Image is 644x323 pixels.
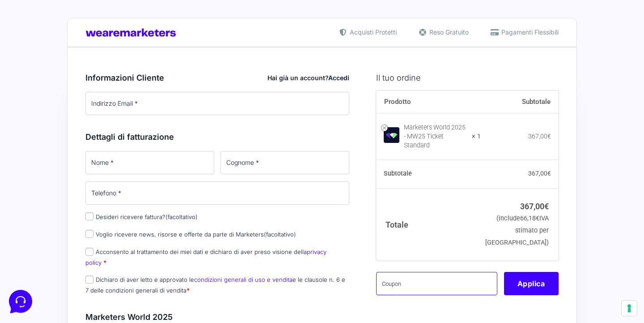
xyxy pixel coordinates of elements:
th: Prodotto [376,90,481,114]
img: dark [14,50,32,68]
small: (include IVA stimato per [GEOGRAPHIC_DATA]) [485,215,549,246]
span: Pagamenti Flessibili [499,27,559,37]
p: Aiuto [138,253,151,261]
input: Telefono * [85,181,349,205]
strong: × 1 [472,132,481,141]
label: Desideri ricevere fattura? [85,213,198,220]
a: Apri Centro Assistenza [95,111,165,118]
p: Messaggi [77,253,102,261]
img: dark [29,50,47,68]
h3: Informazioni Cliente [85,72,349,84]
button: Messaggi [62,241,117,261]
bdi: 367,00 [520,202,549,211]
span: € [544,202,549,211]
input: Cerca un articolo... [20,130,146,139]
span: 66,18 [520,215,539,222]
th: Totale [376,188,481,260]
div: Hai già un account? [267,73,349,82]
bdi: 367,00 [528,170,551,177]
span: Reso Gratuito [427,27,469,37]
h2: Ciao da Marketers 👋 [7,7,150,22]
span: Acquisti Protetti [347,27,397,37]
input: Nome * [85,151,214,174]
input: Acconsento al trattamento dei miei dati e dichiaro di aver preso visione dellaprivacy policy [85,248,93,256]
input: Voglio ricevere news, risorse e offerte da parte di Marketers(facoltativo) [85,230,93,238]
button: Inizia una conversazione [14,75,165,93]
input: Desideri ricevere fattura?(facoltativo) [85,212,93,220]
h3: Dettagli di fatturazione [85,131,349,143]
h3: Il tuo ordine [376,72,559,84]
a: condizioni generali di uso e vendita [194,276,292,283]
span: € [536,215,539,222]
h3: Marketers World 2025 [85,311,349,323]
span: (facoltativo) [264,231,296,238]
button: Le tue preferenze relative al consenso per le tecnologie di tracciamento [622,301,637,316]
th: Subtotale [481,90,559,114]
img: Marketers World 2025 - MW25 Ticket Standard [384,127,399,143]
input: Cognome * [220,151,349,174]
button: Applica [504,272,559,295]
label: Voglio ricevere news, risorse e offerte da parte di Marketers [85,231,296,238]
span: Trova una risposta [14,111,70,118]
a: privacy policy [85,248,326,266]
iframe: Customerly Messenger Launcher [7,288,34,315]
p: Home [27,253,42,261]
button: Home [7,241,62,261]
span: Le tue conversazioni [14,36,76,43]
button: Aiuto [117,241,172,261]
input: Dichiaro di aver letto e approvato lecondizioni generali di uso e venditae le clausole n. 6 e 7 d... [85,276,93,284]
input: Indirizzo Email * [85,92,349,115]
label: Acconsento al trattamento dei miei dati e dichiaro di aver preso visione della [85,248,326,266]
div: Marketers World 2025 - MW25 Ticket Standard [404,123,466,150]
a: Accedi [328,74,349,82]
input: Coupon [376,272,497,295]
th: Subtotale [376,160,481,189]
span: € [547,133,551,140]
span: € [547,170,551,177]
bdi: 367,00 [528,133,551,140]
span: Inizia una conversazione [58,81,132,88]
label: Dichiaro di aver letto e approvato le e le clausole n. 6 e 7 delle condizioni generali di vendita [85,276,345,293]
span: (facoltativo) [165,213,198,220]
img: dark [43,50,61,68]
